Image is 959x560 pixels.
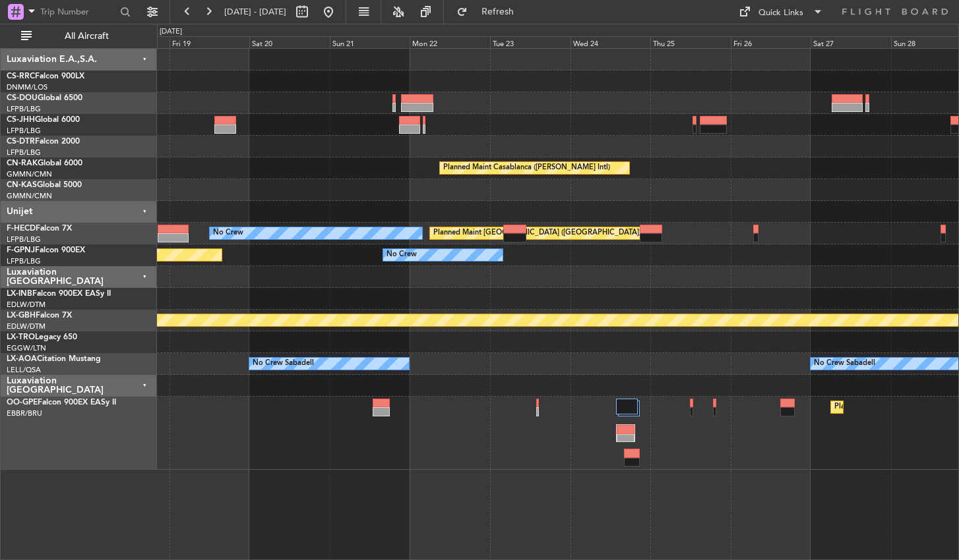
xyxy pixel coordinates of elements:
a: F-HECDFalcon 7X [7,225,72,233]
a: F-GPNJFalcon 900EX [7,246,85,254]
span: CN-RAK [7,159,38,167]
div: Quick Links [758,7,803,20]
a: LX-TROLegacy 650 [7,333,77,341]
a: LFPB/LBG [7,126,41,136]
a: LX-INBFalcon 900EX EASy II [7,290,111,298]
span: F-GPNJ [7,246,35,254]
div: No Crew [213,223,243,243]
div: Thu 25 [650,36,731,48]
a: EDLW/DTM [7,322,46,331]
a: CS-RRCFalcon 900LX [7,72,84,80]
a: DNMM/LOS [7,82,47,92]
a: CN-RAKGlobal 6000 [7,159,82,167]
div: Sat 27 [811,36,891,48]
a: LFPB/LBG [7,256,41,266]
div: Planned Maint Casablanca ([PERSON_NAME] Intl) [443,158,610,178]
span: LX-AOA [7,355,37,363]
span: LX-INB [7,290,32,298]
div: Tue 23 [490,36,571,48]
span: CS-DTR [7,138,35,146]
button: All Aircraft [15,26,143,47]
span: CS-DOU [7,94,38,102]
div: Wed 24 [571,36,651,48]
div: No Crew Sabadell [814,354,875,374]
div: Fri 19 [170,36,250,48]
a: LX-GBHFalcon 7X [7,312,72,320]
a: LFPB/LBG [7,148,41,157]
span: LX-GBH [7,312,36,320]
a: EDLW/DTM [7,300,46,310]
div: No Crew Sabadell [253,354,314,374]
a: EGGW/LTN [7,343,46,353]
button: Quick Links [732,1,830,22]
a: LELL/QSA [7,365,41,375]
a: LFPB/LBG [7,104,41,114]
span: OO-GPE [7,399,38,406]
a: CN-KASGlobal 5000 [7,181,82,189]
div: Sat 20 [249,36,330,48]
span: Refresh [470,7,526,16]
div: No Crew [387,245,417,265]
a: LFPB/LBG [7,235,41,244]
div: [DATE] [160,26,182,38]
a: GMMN/CMN [7,191,52,201]
div: Fri 26 [731,36,811,48]
div: Planned Maint [GEOGRAPHIC_DATA] ([GEOGRAPHIC_DATA]) [433,223,641,243]
a: EBBR/BRU [7,408,42,418]
span: F-HECD [7,225,36,233]
span: LX-TRO [7,333,35,341]
input: Trip Number [40,2,116,22]
a: CS-JHHGlobal 6000 [7,116,80,124]
span: CS-RRC [7,72,35,80]
button: Refresh [450,1,530,22]
a: OO-GPEFalcon 900EX EASy II [7,399,116,406]
div: Mon 22 [410,36,490,48]
span: CS-JHH [7,116,35,124]
a: CS-DOUGlobal 6500 [7,94,82,102]
span: All Aircraft [34,32,139,41]
a: GMMN/CMN [7,169,52,179]
a: CS-DTRFalcon 2000 [7,138,80,146]
span: CN-KAS [7,181,37,189]
div: Sun 21 [330,36,410,48]
a: LX-AOACitation Mustang [7,355,101,363]
span: [DATE] - [DATE] [224,6,286,18]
